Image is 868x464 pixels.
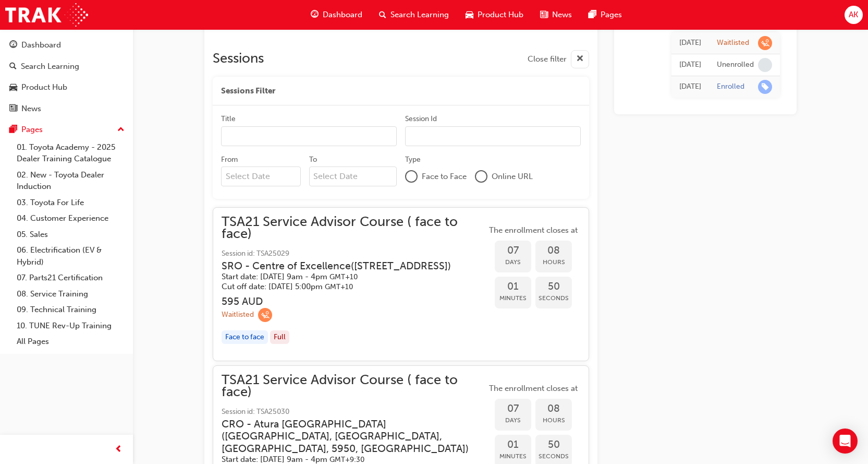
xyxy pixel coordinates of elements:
[405,154,421,165] div: Type
[717,60,754,70] div: Unenrolled
[13,139,129,167] a: 01. Toyota Academy - 2025 Dealer Training Catalogue
[466,8,473,21] span: car-icon
[309,166,397,186] input: To
[535,439,572,451] span: 50
[309,154,317,165] div: To
[21,81,67,93] div: Product Hub
[302,4,371,26] a: guage-iconDashboard
[495,414,531,426] span: Days
[589,8,596,21] span: pages-icon
[845,6,863,24] button: AK
[221,126,397,146] input: Title
[492,171,533,183] span: Online URL
[222,295,486,307] h3: 595 AUD
[4,120,129,139] button: Pages
[13,318,129,334] a: 10. TUNE Rev-Up Training
[535,281,572,293] span: 50
[717,38,749,48] div: Waitlisted
[222,406,486,418] span: Session id: TSA25030
[405,114,437,124] div: Session Id
[849,9,858,21] span: AK
[13,227,129,243] a: 05. Sales
[371,4,457,26] a: search-iconSearch Learning
[535,450,572,462] span: Seconds
[528,50,589,68] button: Close filter
[222,216,486,240] span: TSA21 Service Advisor Course ( face to face)
[576,53,584,66] span: cross-icon
[221,154,238,165] div: From
[4,33,129,120] button: DashboardSearch LearningProduct HubNews
[9,83,17,92] span: car-icon
[222,260,470,272] h3: SRO - Centre of Excellence ( [STREET_ADDRESS] )
[117,123,125,137] span: up-icon
[21,39,61,51] div: Dashboard
[221,85,275,97] span: Sessions Filter
[13,334,129,350] a: All Pages
[379,8,386,21] span: search-icon
[601,9,622,21] span: Pages
[532,4,580,26] a: news-iconNews
[422,171,467,183] span: Face to Face
[9,125,17,135] span: pages-icon
[679,37,701,49] div: Thu Aug 14 2025 13:47:24 GMT+1000 (Australian Eastern Standard Time)
[535,292,572,304] span: Seconds
[9,41,17,50] span: guage-icon
[13,167,129,195] a: 02. New - Toyota Dealer Induction
[222,418,470,455] h3: CRO - Atura [GEOGRAPHIC_DATA] ( [GEOGRAPHIC_DATA], [GEOGRAPHIC_DATA], [GEOGRAPHIC_DATA], 5950, [G...
[329,455,364,464] span: Australian Central Standard Time GMT+9:30
[679,81,701,93] div: Thu Aug 14 2025 11:38:22 GMT+1000 (Australian Eastern Standard Time)
[115,443,123,456] span: prev-icon
[405,126,581,146] input: Session Id
[535,414,572,426] span: Hours
[486,224,580,236] span: The enrollment closes at
[833,429,858,454] div: Open Intercom Messenger
[222,216,580,352] button: TSA21 Service Advisor Course ( face to face)Session id: TSA25029SRO - Centre of Excellence([STREE...
[221,114,236,124] div: Title
[222,282,470,292] h5: Cut off date: [DATE] 5:00pm
[323,9,362,21] span: Dashboard
[495,450,531,462] span: Minutes
[222,374,486,398] span: TSA21 Service Advisor Course ( face to face)
[222,272,470,282] h5: Start date: [DATE] 9am - 4pm
[4,99,129,118] a: News
[717,82,744,92] div: Enrolled
[13,286,129,302] a: 08. Service Training
[21,61,79,73] div: Search Learning
[5,3,88,27] img: Trak
[478,9,523,21] span: Product Hub
[457,4,532,26] a: car-iconProduct Hub
[758,58,772,72] span: learningRecordVerb_NONE-icon
[258,308,272,322] span: learningRecordVerb_WAITLIST-icon
[13,195,129,211] a: 03. Toyota For Life
[535,256,572,268] span: Hours
[758,36,772,50] span: learningRecordVerb_WAITLIST-icon
[213,50,264,68] h2: Sessions
[495,245,531,257] span: 07
[679,59,701,71] div: Thu Aug 14 2025 13:46:43 GMT+1000 (Australian Eastern Standard Time)
[495,256,531,268] span: Days
[495,292,531,304] span: Minutes
[580,4,630,26] a: pages-iconPages
[9,104,17,114] span: news-icon
[486,383,580,395] span: The enrollment closes at
[4,57,129,76] a: Search Learning
[528,53,567,65] span: Close filter
[390,9,449,21] span: Search Learning
[13,242,129,270] a: 06. Electrification (EV & Hybrid)
[222,330,268,344] div: Face to face
[552,9,572,21] span: News
[325,282,353,291] span: Australian Eastern Standard Time GMT+10
[9,62,17,72] span: search-icon
[495,281,531,293] span: 01
[535,403,572,415] span: 08
[270,330,289,344] div: Full
[495,403,531,415] span: 07
[540,8,548,21] span: news-icon
[13,270,129,286] a: 07. Parts21 Certification
[329,272,358,281] span: Australian Eastern Standard Time GMT+10
[4,78,129,97] a: Product Hub
[311,8,319,21] span: guage-icon
[13,302,129,318] a: 09. Technical Training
